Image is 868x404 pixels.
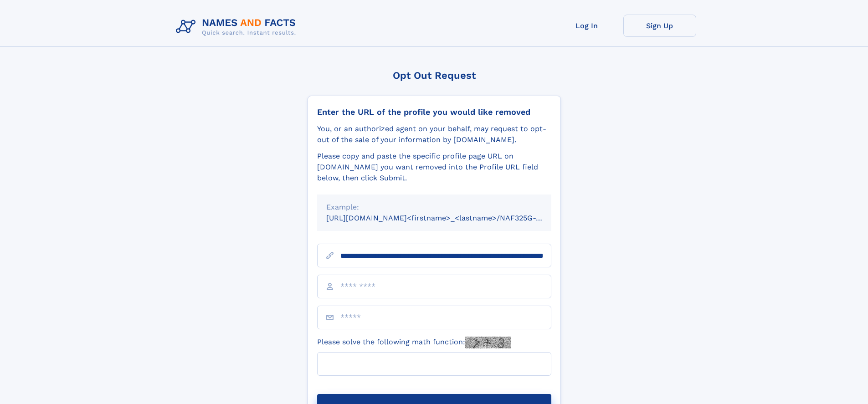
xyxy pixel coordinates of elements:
[550,15,623,37] a: Log In
[326,202,542,213] div: Example:
[172,15,303,39] img: Logo Names and Facts
[308,70,561,81] div: Opt Out Request
[623,15,696,37] a: Sign Up
[326,214,569,222] small: [URL][DOMAIN_NAME]<firstname>_<lastname>/NAF325G-xxxxxxxx
[317,151,551,184] div: Please copy and paste the specific profile page URL on [DOMAIN_NAME] you want removed into the Pr...
[317,107,551,117] div: Enter the URL of the profile you would like removed
[317,123,551,145] div: You, or an authorized agent on your behalf, may request to opt-out of the sale of your informatio...
[317,337,511,348] label: Please solve the following math function:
